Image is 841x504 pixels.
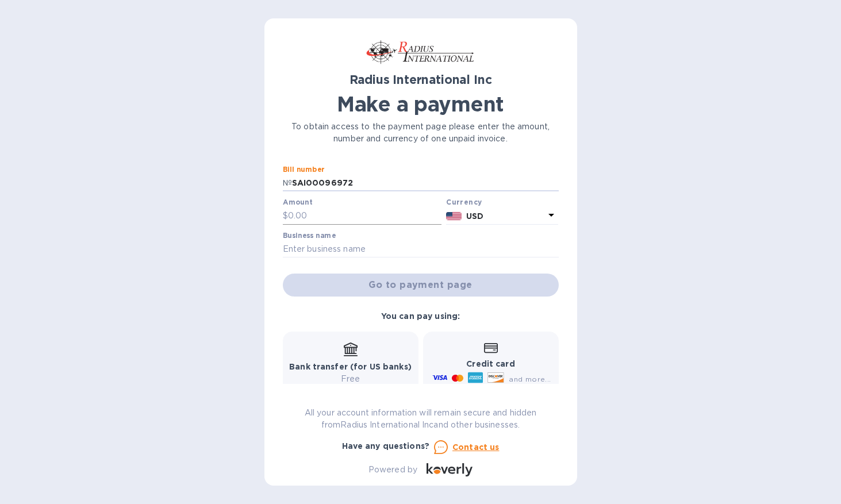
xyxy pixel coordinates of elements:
span: and more... [509,375,551,383]
b: Radius International Inc [350,72,492,87]
p: To obtain access to the payment page please enter the amount, number and currency of one unpaid i... [283,121,559,145]
img: USD [446,212,462,220]
b: USD [466,211,483,221]
p: $ [283,210,288,222]
label: Amount [283,199,312,206]
p: All your account information will remain secure and hidden from Radius International Inc and othe... [283,407,559,431]
h1: Make a payment [283,92,559,116]
input: Enter bill number [292,175,559,192]
label: Bill number [283,166,324,173]
b: Currency [446,198,482,206]
label: Business name [283,232,336,239]
u: Contact us [452,443,500,452]
b: Have any questions? [342,441,430,451]
input: 0.00 [288,207,442,225]
p: № [283,177,292,189]
b: You can pay using: [381,311,460,321]
p: Powered by [368,464,417,476]
input: Enter business name [283,241,559,258]
b: Credit card [466,359,514,368]
b: Bank transfer (for US banks) [289,362,412,371]
p: Free [289,373,412,385]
